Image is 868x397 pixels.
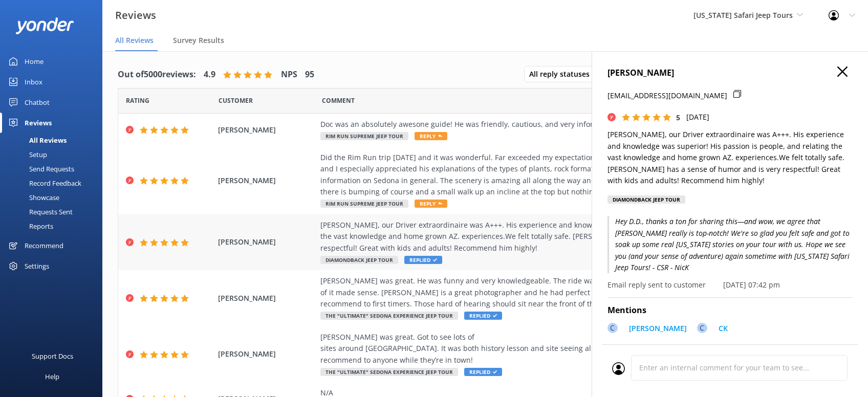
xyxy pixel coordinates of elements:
div: Recommend [25,235,63,256]
h4: [PERSON_NAME] [607,67,853,80]
h4: 95 [305,68,314,81]
p: Hey D.D., thanks a ton for sharing this—and wow, we agree that [PERSON_NAME] really is top-notch!... [607,216,853,273]
div: Settings [25,256,49,276]
span: Replied [404,256,442,264]
a: CK [713,323,728,337]
button: Close [837,67,848,78]
span: [PERSON_NAME] [218,175,315,186]
span: Rim Run Supreme Jeep Tour [320,132,408,140]
p: [DATE] [686,112,709,123]
a: Record Feedback [6,176,102,190]
div: [PERSON_NAME] was great. He was funny and very knowledgeable. The ride was comfortable. There was... [320,275,783,310]
div: Send Requests [6,162,74,176]
div: [PERSON_NAME], our Driver extraordinaire was A+++. His experience and knowledge was superior! His... [320,219,783,254]
span: [PERSON_NAME] [218,124,315,136]
a: Requests Sent [6,205,102,219]
span: Rim Run Supreme Jeep Tour [320,200,408,208]
span: Date [126,96,149,105]
div: Diamondback Jeep Tour [607,195,685,204]
span: 5 [676,113,680,122]
p: CK [719,323,728,334]
span: All Reviews [115,35,154,46]
div: Requests Sent [6,205,73,219]
span: [PERSON_NAME] [218,348,315,360]
div: Home [25,51,44,72]
p: [PERSON_NAME], our Driver extraordinaire was A+++. His experience and knowledge was superior! His... [607,129,853,186]
span: Replied [464,312,502,320]
div: Record Feedback [6,176,81,190]
a: Showcase [6,190,102,205]
div: Inbox [25,72,42,92]
div: Support Docs [32,346,73,366]
span: Reply [415,132,447,140]
p: [DATE] 07:42 pm [723,279,780,291]
span: Survey Results [173,35,224,46]
div: Did the Rim Run trip [DATE] and it was wonderful. Far exceeded my expectations. Our guide Doc was... [320,152,783,198]
h4: Out of 5000 reviews: [118,68,196,81]
p: [PERSON_NAME] [629,323,687,334]
p: [EMAIL_ADDRESS][DOMAIN_NAME] [607,90,727,101]
span: Diamondback Jeep Tour [320,256,398,264]
div: Chatbot [25,92,50,113]
div: Doc was an absolutely awesone guide! He was friendly, cautious, and very informative. I would rec... [320,119,783,130]
a: [PERSON_NAME] [624,323,687,337]
div: Showcase [6,190,59,205]
span: [US_STATE] Safari Jeep Tours [693,10,793,20]
span: All reply statuses [529,69,596,80]
span: Reply [415,200,447,208]
div: Reports [6,219,53,233]
p: Email reply sent to customer [607,279,706,291]
a: Send Requests [6,162,102,176]
span: [PERSON_NAME] [218,236,315,248]
h4: NPS [281,68,297,81]
img: user_profile.svg [612,362,625,375]
span: The "Ultimate" Sedona Experience Jeep Tour [320,368,458,376]
div: [PERSON_NAME] was great. Got to see lots of sites around [GEOGRAPHIC_DATA]. It was both history l... [320,332,783,366]
span: Replied [464,368,502,376]
h3: Reviews [115,7,156,24]
div: All Reviews [6,133,67,147]
div: C [607,323,618,333]
a: Reports [6,219,102,233]
a: Setup [6,147,102,162]
div: Setup [6,147,47,162]
span: [PERSON_NAME] [218,293,315,304]
div: Help [45,366,59,387]
span: Date [219,96,253,105]
span: Question [322,96,355,105]
div: C [697,323,707,333]
h4: Mentions [607,304,853,317]
h4: 4.9 [204,68,215,81]
a: All Reviews [6,133,102,147]
span: The "Ultimate" Sedona Experience Jeep Tour [320,312,458,320]
div: Reviews [25,113,52,133]
img: yonder-white-logo.png [15,17,74,34]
